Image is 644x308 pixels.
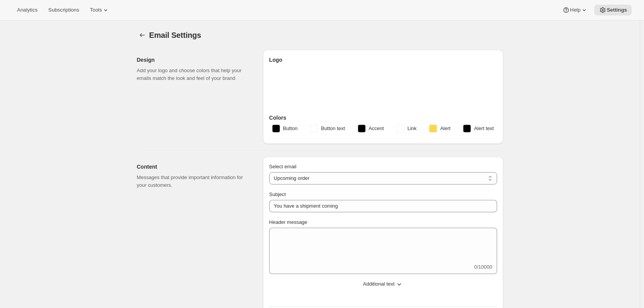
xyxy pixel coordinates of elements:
button: Tools [85,5,114,15]
span: Settings [607,7,627,13]
button: Alert [425,122,455,135]
span: Alert [440,125,450,132]
span: Select email [269,164,297,169]
button: Settings [594,5,632,15]
span: Analytics [17,7,37,13]
span: Additional text [363,280,394,288]
span: Help [570,7,580,13]
button: Analytics [12,5,42,15]
span: Button [283,125,298,132]
h2: Content [137,163,251,171]
span: Button text [321,125,345,132]
p: Messages that provide important information for your customers. [137,174,251,189]
button: Settings [137,30,148,41]
span: Subject [269,191,286,197]
button: Subscriptions [44,5,84,15]
span: Email Settings [149,31,201,39]
button: Button text [305,122,349,135]
button: Button [268,122,302,135]
span: Header message [269,219,307,225]
span: Link [407,125,416,132]
button: Help [558,5,593,15]
button: Accent [353,122,389,135]
p: Add your logo and choose colors that help your emails match the look and feel of your brand [137,67,251,82]
span: Accent [369,125,384,132]
h2: Design [137,56,251,64]
button: Additional text [265,278,502,290]
h3: Logo [269,56,497,64]
h3: Colors [269,114,497,122]
span: Subscriptions [48,7,79,13]
button: Alert text [459,122,498,135]
span: Tools [90,7,102,13]
span: Alert text [474,125,494,132]
button: Link [392,122,421,135]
